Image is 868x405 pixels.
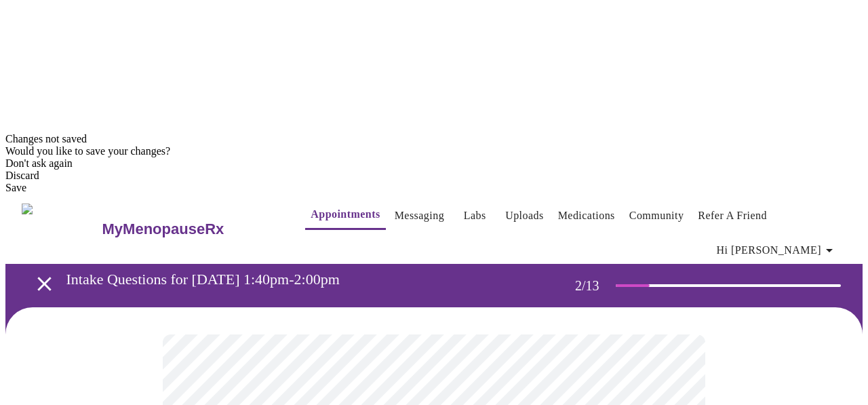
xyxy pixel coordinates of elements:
[698,206,767,225] a: Refer a Friend
[395,206,444,225] a: Messaging
[389,202,450,229] button: Messaging
[575,278,616,294] h3: 2 / 13
[464,206,486,225] a: Labs
[553,202,620,229] button: Medications
[717,241,837,260] span: Hi [PERSON_NAME]
[500,202,549,229] button: Uploads
[24,264,64,304] button: open drawer
[629,206,684,225] a: Community
[453,202,496,229] button: Labs
[102,220,224,238] h3: MyMenopauseRx
[624,202,690,229] button: Community
[100,206,278,253] a: MyMenopauseRx
[505,206,544,225] a: Uploads
[22,204,100,254] img: MyMenopauseRx Logo
[692,202,772,229] button: Refer a Friend
[305,201,385,230] button: Appointments
[311,205,380,224] a: Appointments
[66,271,521,288] h3: Intake Questions for [DATE] 1:40pm-2:00pm
[711,237,843,264] button: Hi [PERSON_NAME]
[558,206,615,225] a: Medications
